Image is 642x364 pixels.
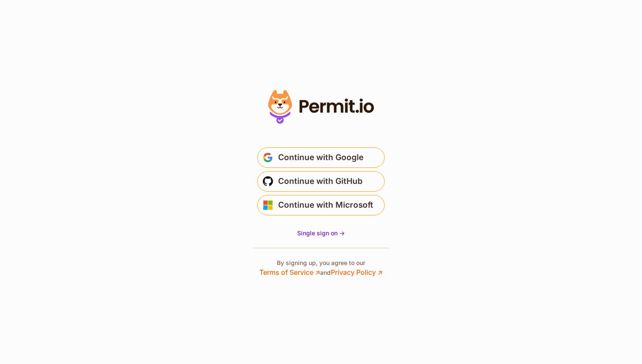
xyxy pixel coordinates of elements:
[257,195,385,215] button: Continue with Microsoft
[259,268,320,277] a: Terms of Service ↗
[278,198,373,212] span: Continue with Microsoft
[297,229,345,237] a: Single sign on ->
[331,268,383,277] a: Privacy Policy ↗
[278,175,363,188] span: Continue with GitHub
[297,229,345,237] span: Single sign on ->
[278,151,363,164] span: Continue with Google
[257,147,385,168] button: Continue with Google
[257,171,385,192] button: Continue with GitHub
[259,259,383,277] p: By signing up, you agree to our and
